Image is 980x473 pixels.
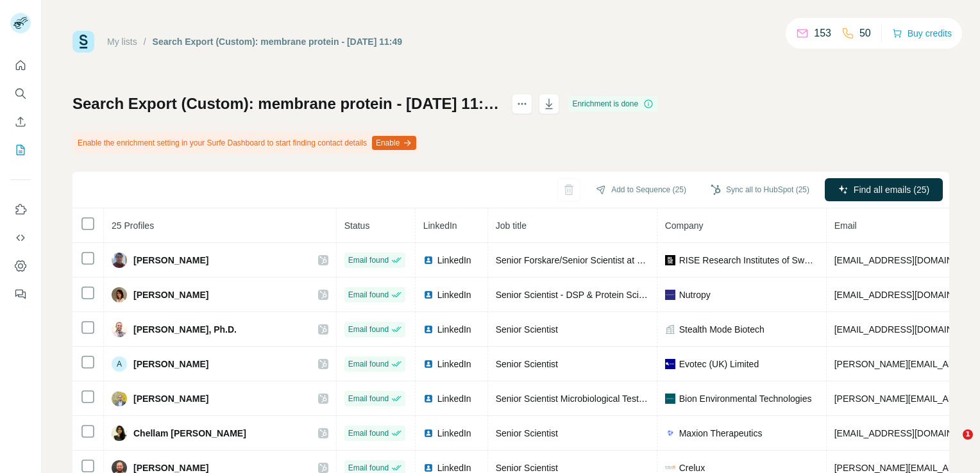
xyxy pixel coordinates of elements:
[437,358,471,370] span: LinkedIn
[423,463,434,473] img: LinkedIn logo
[112,287,127,303] img: Avatar
[423,359,434,369] img: LinkedIn logo
[112,356,127,372] div: A
[10,82,31,105] button: Search
[496,220,527,231] span: Job title
[834,220,857,231] span: Email
[133,254,208,267] span: [PERSON_NAME]
[348,289,389,301] span: Email found
[72,132,419,154] div: Enable the enrichment setting in your Surfe Dashboard to start finding contact details
[437,288,471,301] span: LinkedIn
[10,254,31,278] button: Dashboard
[496,428,558,438] span: Senior Scientist
[814,26,831,41] p: 153
[348,427,389,439] span: Email found
[496,359,558,369] span: Senior Scientist
[936,429,967,460] iframe: Intercom live chat
[679,427,763,440] span: Maxion Therapeutics
[372,136,416,150] button: Enable
[144,35,146,48] li: /
[859,26,871,41] p: 50
[854,183,929,196] span: Find all emails (25)
[133,323,237,336] span: [PERSON_NAME], Ph.D.
[112,253,127,268] img: Avatar
[10,138,31,162] button: My lists
[348,324,389,335] span: Email found
[423,290,434,300] img: LinkedIn logo
[496,290,658,300] span: Senior Scientist - DSP & Protein Science
[112,220,154,231] span: 25 Profiles
[679,358,759,370] span: Evotec (UK) Limited
[702,180,818,199] button: Sync all to HubSpot (25)
[112,322,127,337] img: Avatar
[153,35,402,48] div: Search Export (Custom): membrane protein - [DATE] 11:49
[437,254,471,267] span: LinkedIn
[963,429,973,440] span: 1
[496,463,558,473] span: Senior Scientist
[133,288,208,301] span: [PERSON_NAME]
[10,54,31,77] button: Quick start
[107,37,137,47] a: My lists
[568,96,657,112] div: Enrichment is done
[665,359,675,369] img: company-logo
[133,358,208,370] span: [PERSON_NAME]
[10,283,31,306] button: Feedback
[665,394,675,404] img: company-logo
[665,428,675,438] img: company-logo
[437,323,471,336] span: LinkedIn
[423,255,434,265] img: LinkedIn logo
[10,110,31,133] button: Enrich CSV
[587,180,695,199] button: Add to Sequence (25)
[665,255,675,265] img: company-logo
[679,288,711,301] span: Nutropy
[348,358,389,370] span: Email found
[423,324,434,335] img: LinkedIn logo
[512,94,532,114] button: actions
[496,324,558,335] span: Senior Scientist
[496,394,705,404] span: Senior Scientist Microbiological Testing & Biophysics
[825,178,943,201] button: Find all emails (25)
[348,254,389,266] span: Email found
[10,226,31,249] button: Use Surfe API
[496,255,706,265] span: Senior Forskare/Senior Scientist at RISE-Processum
[679,392,812,405] span: Bion Environmental Technologies
[665,290,675,300] img: company-logo
[133,392,208,405] span: [PERSON_NAME]
[437,427,471,440] span: LinkedIn
[665,463,675,473] img: company-logo
[665,220,704,231] span: Company
[423,220,457,231] span: LinkedIn
[892,24,952,42] button: Buy credits
[112,391,127,406] img: Avatar
[348,393,389,404] span: Email found
[72,94,500,114] h1: Search Export (Custom): membrane protein - [DATE] 11:49
[679,323,765,336] span: Stealth Mode Biotech
[679,254,818,267] span: RISE Research Institutes of Sweden
[112,426,127,441] img: Avatar
[72,31,94,53] img: Surfe Logo
[423,394,434,404] img: LinkedIn logo
[10,198,31,221] button: Use Surfe on LinkedIn
[437,392,471,405] span: LinkedIn
[344,220,370,231] span: Status
[423,428,434,438] img: LinkedIn logo
[133,427,246,440] span: Chellam [PERSON_NAME]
